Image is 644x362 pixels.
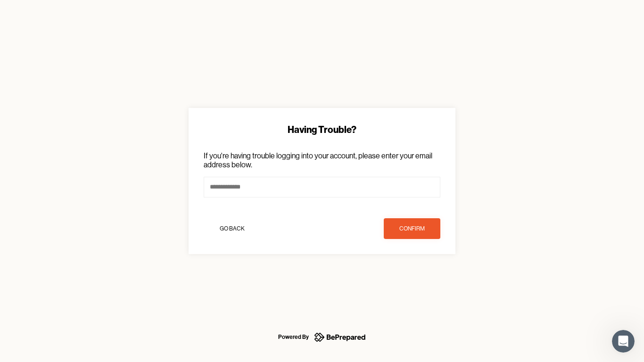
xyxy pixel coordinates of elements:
p: If you're having trouble logging into your account, please enter your email address below. [204,151,440,169]
button: confirm [384,218,440,239]
div: confirm [399,224,425,233]
div: Having Trouble? [204,123,440,136]
iframe: Intercom live chat [612,330,635,353]
button: Go Back [204,218,260,239]
div: Powered By [278,331,309,343]
div: Go Back [220,224,245,233]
